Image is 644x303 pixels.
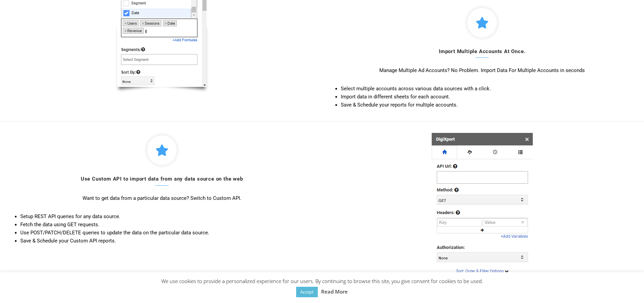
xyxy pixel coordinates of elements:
li: Save & Schedule your Custom API reports. [20,237,317,245]
li: Select multiple accounts across various data sources with a click. [341,85,638,93]
h4: Import Multiple Accounts At Once. [327,48,638,58]
h4: Use Custom API to import data from any data source on the web [7,176,317,186]
li: Save & Schedule your reports for multiple accounts. [341,101,638,109]
li: Use POST/PATCH/DELETE queries to update the data on the particular data source. [20,229,317,237]
a: Accept [296,287,318,297]
p: Want to get data from a particular data source? Switch to Custom API. [7,194,317,202]
p: Manage Multiple Ad Accounts? No Problem. Import Data For Multiple Accounts in seconds [327,66,638,74]
li: Setup REST API queries for any data source. [20,212,317,220]
span: We use cookies to provide a personalized experience for our users. By continuing to browse this s... [161,278,483,295]
li: Import data in different sheets for each account. [341,93,638,101]
li: Fetch the data using GET requests. [20,220,317,229]
a: Read More [321,287,348,296]
iframe: Chat Widget [610,271,644,303]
